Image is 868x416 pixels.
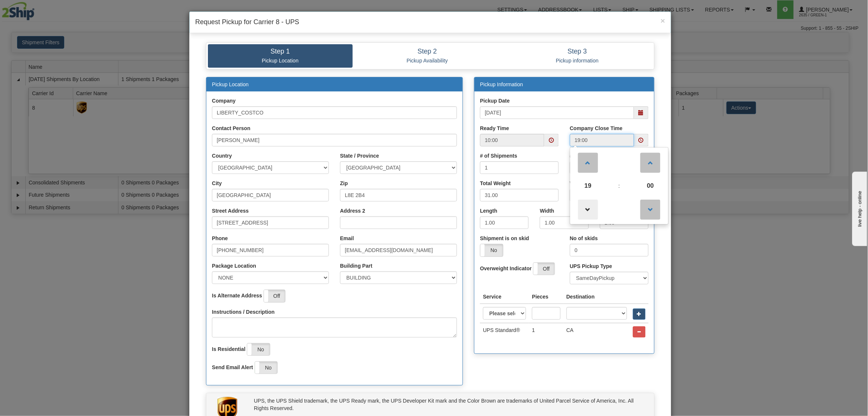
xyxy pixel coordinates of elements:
[480,244,503,256] label: No
[212,81,249,87] a: Pickup Location
[508,57,647,64] p: Pickup information
[529,323,564,341] td: 1
[570,235,598,242] label: No of skids
[578,176,598,196] span: Pick Hour
[564,290,630,304] th: Destination
[213,57,347,64] p: Pickup Location
[502,44,653,68] a: Step 3 Pickup information
[248,397,649,412] div: UPS, the UPS Shield trademark, the UPS Ready mark, the UPS Developer Kit mark and the Color Brown...
[480,180,511,187] label: Total Weight
[340,235,354,242] label: Email
[480,235,529,242] label: Shipment is on skid
[570,125,623,132] label: Company Close Time
[255,362,277,374] label: No
[353,44,502,68] a: Step 2 Pickup Availability
[247,344,270,355] label: No
[480,265,532,272] label: Overweight Indicator
[851,170,867,246] iframe: chat widget
[212,180,222,187] label: City
[212,97,236,104] label: Company
[540,207,554,215] label: Width
[340,207,365,215] label: Address 2
[212,292,262,299] label: Is Alternate Address
[480,323,529,341] td: UPS Standard®
[640,149,662,176] a: Increment Minute
[577,149,599,176] a: Increment Hour
[358,57,497,64] p: Pickup Availability
[604,176,634,196] td: :
[264,290,285,302] label: Off
[480,290,529,304] th: Service
[480,125,509,132] label: Ready Time
[340,180,348,187] label: Zip
[195,17,665,27] h4: Request Pickup for Carrier 8 - UPS
[212,207,249,215] label: Street Address
[212,152,232,159] label: Country
[212,235,228,242] label: Phone
[640,176,660,196] span: Pick Minute
[570,262,612,270] label: UPS Pickup Type
[6,6,69,12] div: live help - online
[340,262,372,270] label: Building Part
[480,152,517,159] label: # of Shipments
[577,196,599,223] a: Decrement Hour
[564,323,630,341] td: CA
[529,290,564,304] th: Pieces
[208,44,353,68] a: Step 1 Pickup Location
[212,125,250,132] label: Contact Person
[661,17,665,25] button: Close
[661,16,665,25] span: ×
[480,81,523,87] a: Pickup Information
[212,364,253,371] label: Send Email Alert
[212,262,256,270] label: Package Location
[213,48,347,55] h4: Step 1
[340,152,379,159] label: State / Province
[640,196,662,223] a: Decrement Minute
[480,207,497,215] label: Length
[212,345,245,353] label: Is Residential
[212,308,275,316] label: Instructions / Description
[480,97,510,104] label: Pickup Date
[533,263,555,275] label: Off
[358,48,497,55] h4: Step 2
[508,48,647,55] h4: Step 3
